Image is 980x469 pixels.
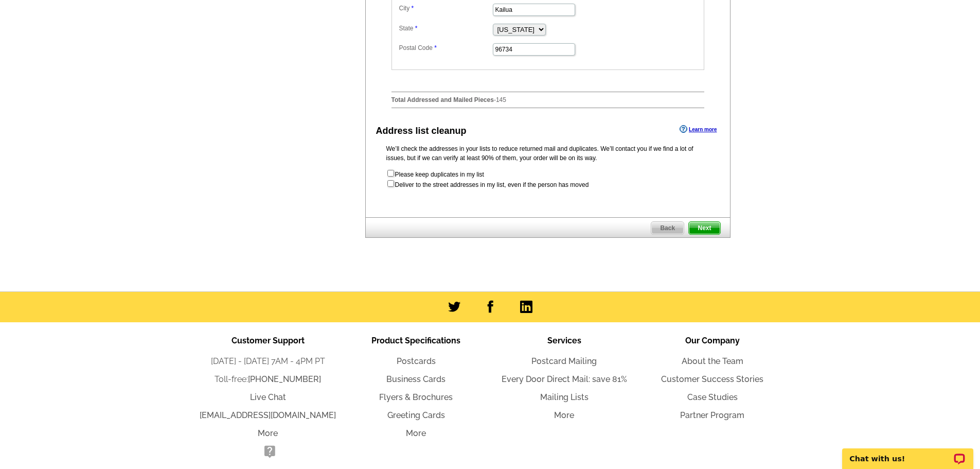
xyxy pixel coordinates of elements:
[651,221,684,235] a: Back
[397,356,436,366] a: Postcards
[194,355,342,368] li: [DATE] - [DATE] 7AM - 4PM PT
[194,373,342,386] li: Toll-free:
[685,336,740,345] span: Our Company
[258,428,278,438] a: More
[689,222,720,234] span: Next
[376,124,467,138] div: Address list cleanup
[496,96,506,103] span: 145
[406,428,426,438] a: More
[386,169,709,189] form: Please keep duplicates in my list Deliver to the street addresses in my list, even if the person ...
[680,410,744,420] a: Partner Program
[547,336,581,345] span: Services
[391,96,494,103] strong: Total Addressed and Mailed Pieces
[231,336,305,345] span: Customer Support
[200,410,336,420] a: [EMAIL_ADDRESS][DOMAIN_NAME]
[835,437,980,469] iframe: LiveChat chat widget
[661,374,763,384] a: Customer Success Stories
[682,356,743,366] a: About the Team
[250,392,286,402] a: Live Chat
[399,43,492,53] label: Postal Code
[531,356,597,366] a: Postcard Mailing
[680,125,717,133] a: Learn more
[379,392,453,402] a: Flyers & Brochures
[371,336,460,345] span: Product Specifications
[386,144,709,163] p: We’ll check the addresses in your lists to reduce returned mail and duplicates. We’ll contact you...
[502,374,627,384] a: Every Door Direct Mail: save 81%
[387,410,445,420] a: Greeting Cards
[386,374,446,384] a: Business Cards
[554,410,574,420] a: More
[687,392,738,402] a: Case Studies
[248,374,321,384] a: [PHONE_NUMBER]
[540,392,589,402] a: Mailing Lists
[399,24,492,33] label: State
[399,4,492,13] label: City
[651,222,684,234] span: Back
